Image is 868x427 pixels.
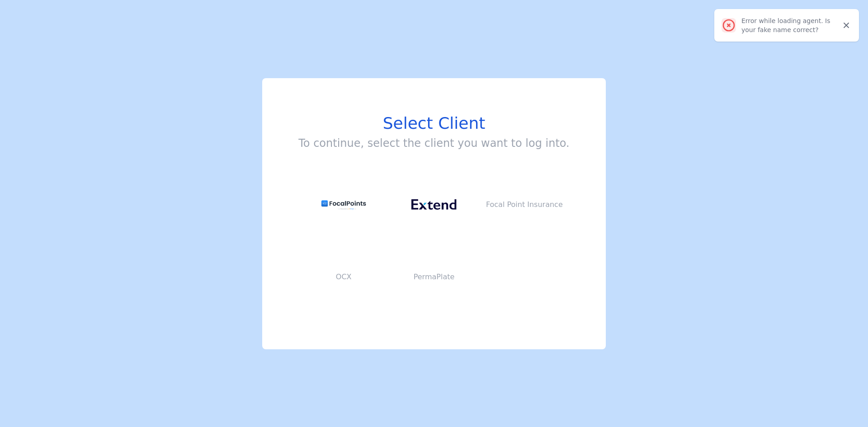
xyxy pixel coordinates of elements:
[479,169,570,241] button: Focal Point Insurance
[298,114,569,132] h1: Select Client
[298,136,569,150] h3: To continue, select the client you want to log into.
[298,272,389,282] p: OCX
[389,241,479,313] button: PermaPlate
[389,272,479,282] p: PermaPlate
[479,199,570,210] p: Focal Point Insurance
[741,16,839,34] div: Error while loading agent. Is your fake name correct?
[839,18,854,33] button: Close
[298,241,389,313] button: OCX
